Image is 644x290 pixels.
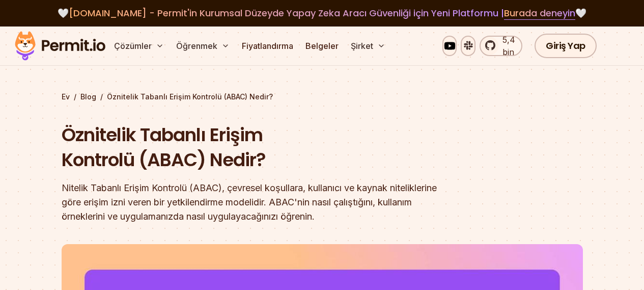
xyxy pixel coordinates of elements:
font: Ev [62,92,70,101]
font: / [100,92,103,101]
font: 🤍 [575,7,586,19]
font: [DOMAIN_NAME] - Permit'in Kurumsal Düzeyde Yapay Zeka Aracı Güvenliği için Yeni Platformu | [69,7,504,19]
a: Giriş Yap [535,34,597,58]
font: Blog [80,92,96,101]
button: Şirket [347,36,389,56]
a: Belgeler [301,36,343,56]
font: 5,4 bin [502,35,515,57]
font: Belgeler [305,41,339,51]
a: Blog [80,92,96,102]
font: / [74,92,76,101]
font: Öznitelik Tabanlı Erişim Kontrolü (ABAC) Nedir? [62,122,266,173]
font: Öğrenmek [176,41,217,51]
font: Nitelik Tabanlı Erişim Kontrolü (ABAC), çevresel koşullara, kullanıcı ve kaynak niteliklerine gör... [62,182,437,222]
font: 🤍 [58,7,69,19]
font: Giriş Yap [546,39,585,52]
font: Çözümler [114,41,152,51]
a: 5,4 bin [480,36,522,56]
font: Burada deneyin [504,7,575,19]
font: Şirket [351,41,373,51]
button: Öğrenmek [172,36,234,56]
a: Burada deneyin [504,7,575,20]
a: Fiyatlandırma [238,36,297,56]
a: Ev [62,92,70,102]
font: Fiyatlandırma [242,41,293,51]
button: Çözümler [110,36,168,56]
img: İzin logosu [10,29,110,63]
